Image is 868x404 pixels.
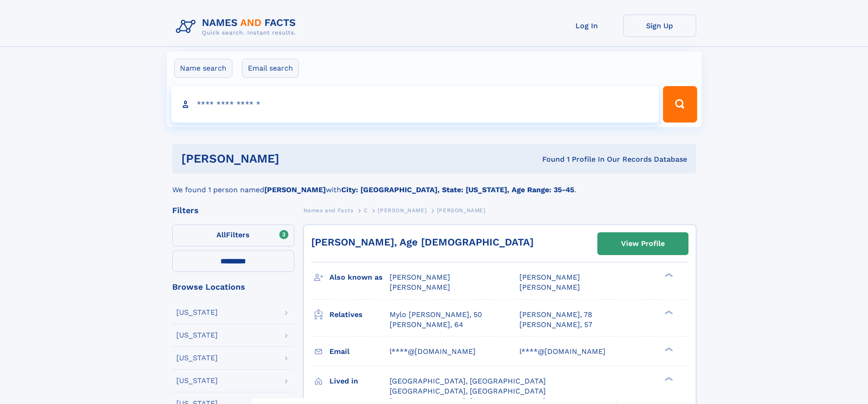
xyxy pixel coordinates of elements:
[364,207,368,214] span: C
[519,320,592,330] a: [PERSON_NAME], 57
[176,309,218,316] div: [US_STATE]
[390,310,482,320] a: Mylo [PERSON_NAME], 50
[598,233,688,255] a: View Profile
[390,273,450,281] span: [PERSON_NAME]
[519,310,592,320] a: [PERSON_NAME], 78
[176,377,218,384] div: [US_STATE]
[663,272,673,278] div: ❯
[411,154,687,164] div: Found 1 Profile In Our Records Database
[378,205,426,216] a: [PERSON_NAME]
[181,153,411,164] h1: [PERSON_NAME]
[216,230,226,239] span: All
[621,233,665,254] div: View Profile
[663,376,673,382] div: ❯
[390,377,546,385] span: [GEOGRAPHIC_DATA], [GEOGRAPHIC_DATA]
[663,86,697,123] button: Search Button
[172,225,294,246] label: Filters
[329,307,390,322] h3: Relatives
[437,207,486,214] span: [PERSON_NAME]
[623,15,696,37] a: Sign Up
[663,309,673,315] div: ❯
[172,283,294,291] div: Browse Locations
[311,236,534,248] a: [PERSON_NAME], Age [DEMOGRAPHIC_DATA]
[171,86,659,123] input: search input
[174,59,232,78] label: Name search
[329,373,390,389] h3: Lived in
[172,15,303,39] img: Logo Names and Facts
[172,174,696,195] div: We found 1 person named with .
[519,273,580,281] span: [PERSON_NAME]
[329,270,390,285] h3: Also known as
[242,59,299,78] label: Email search
[378,207,426,214] span: [PERSON_NAME]
[303,205,354,216] a: Names and Facts
[519,283,580,291] span: [PERSON_NAME]
[390,387,546,395] span: [GEOGRAPHIC_DATA], [GEOGRAPHIC_DATA]
[663,346,673,352] div: ❯
[550,15,623,37] a: Log In
[264,185,326,194] b: [PERSON_NAME]
[172,206,294,215] div: Filters
[176,354,218,362] div: [US_STATE]
[329,344,390,359] h3: Email
[390,320,463,330] a: [PERSON_NAME], 64
[390,283,450,291] span: [PERSON_NAME]
[364,205,368,216] a: C
[341,185,574,194] b: City: [GEOGRAPHIC_DATA], State: [US_STATE], Age Range: 35-45
[176,332,218,339] div: [US_STATE]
